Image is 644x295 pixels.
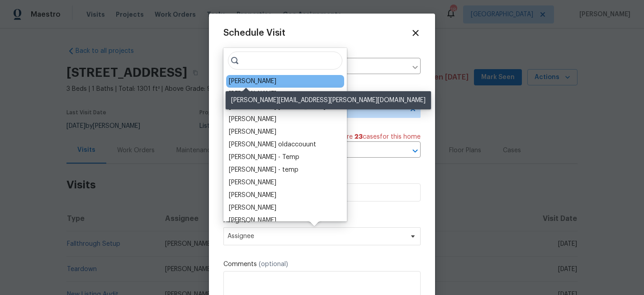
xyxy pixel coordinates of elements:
span: Close [411,28,421,38]
div: [PERSON_NAME] - Temp [229,153,299,162]
label: Comments [223,260,421,269]
div: [PERSON_NAME] [229,178,276,187]
div: [PERSON_NAME] [229,115,276,124]
div: [PERSON_NAME] [229,203,276,212]
div: [PERSON_NAME] [229,127,276,136]
span: 23 [355,134,363,140]
div: [PERSON_NAME] [229,77,276,86]
div: [PERSON_NAME] [229,89,276,98]
div: [PERSON_NAME] - temp [229,165,298,174]
button: Open [409,145,421,157]
span: Schedule Visit [223,28,285,37]
div: [PERSON_NAME] oldaccouunt [229,140,316,149]
div: [PERSON_NAME][EMAIL_ADDRESS][PERSON_NAME][DOMAIN_NAME] [226,91,431,109]
span: (optional) [259,261,288,267]
div: [PERSON_NAME] [229,191,276,200]
span: There are case s for this home [326,132,421,141]
span: Assignee [227,233,405,240]
div: [PERSON_NAME] [229,216,276,225]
